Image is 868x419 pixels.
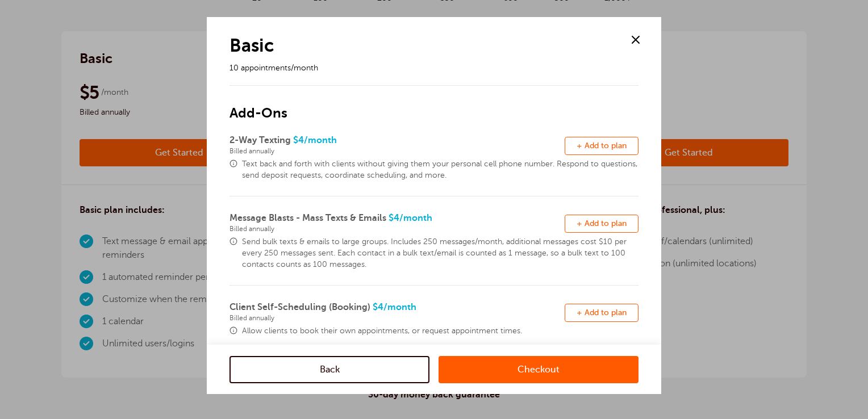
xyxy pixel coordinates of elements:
[229,135,291,145] span: 2-Way Texting
[577,219,627,228] span: + Add to plan
[577,141,627,150] span: + Add to plan
[304,135,337,145] span: /month
[229,355,429,383] a: Back
[229,302,370,312] span: Client Self-Scheduling (Booking)
[229,314,565,322] span: Billed annually
[242,325,639,337] span: Allow clients to book their own appointments, or request appointment times.
[229,302,565,322] span: $4
[242,158,639,181] span: Text back and forth with clients without giving them your personal cell phone number. Respond to ...
[229,225,565,233] span: Billed annually
[399,213,432,223] span: /month
[565,215,639,233] button: + Add to plan
[229,34,613,57] h1: Basic
[565,304,639,322] button: + Add to plan
[229,62,613,74] p: 10 appointments/month
[242,236,639,270] span: Send bulk texts & emails to large groups. Includes 250 messages/month, additional messages cost $...
[229,213,386,223] span: Message Blasts - Mass Texts & Emails
[229,147,565,155] span: Billed annually
[383,302,416,312] span: /month
[229,85,639,122] h2: Add-Ons
[229,213,565,233] span: $4
[565,137,639,155] button: + Add to plan
[439,355,639,383] a: Checkout
[577,308,627,317] span: + Add to plan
